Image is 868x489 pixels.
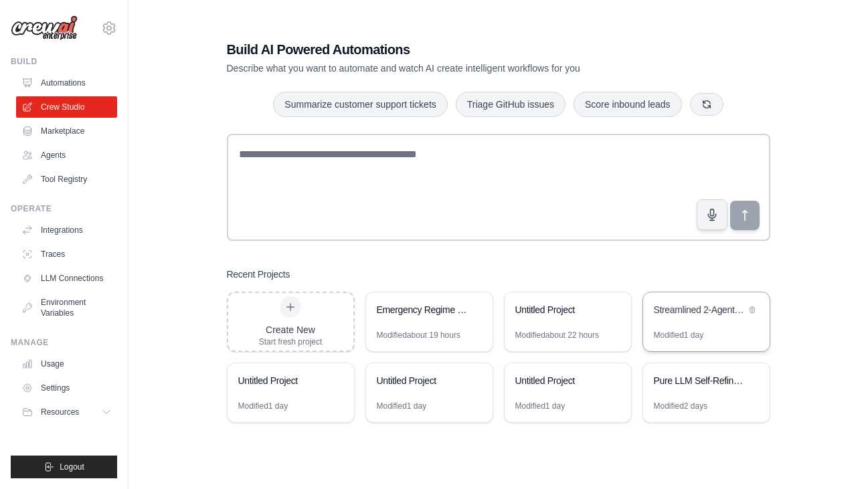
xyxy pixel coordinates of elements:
div: Modified 2 days [654,401,708,411]
button: Triage GitHub issues [456,92,566,117]
button: Get new suggestions [690,93,723,116]
iframe: Chat Widget [801,425,868,489]
button: Logout [11,456,117,478]
a: Usage [16,353,117,375]
div: Start fresh project [259,336,323,347]
div: Create New [259,323,323,336]
h1: Build AI Powered Automations [227,40,677,59]
div: Modified 1 day [654,330,704,340]
div: Modified 1 day [377,401,427,411]
div: Modified 1 day [515,401,566,411]
div: Modified about 22 hours [515,330,599,340]
div: Untitled Project [238,374,330,387]
span: Logout [60,462,84,472]
div: Streamlined 2-Agent Stock Screener [654,303,746,316]
a: Crew Studio [16,96,117,118]
button: Click to speak your automation idea [697,199,727,230]
a: Agents [16,144,117,166]
a: Settings [16,377,117,399]
button: Score inbound leads [574,92,682,117]
a: LLM Connections [16,268,117,289]
a: Tool Registry [16,169,117,190]
div: Untitled Project [515,303,607,316]
div: Pure LLM Self-Refinement Ensemble [654,374,746,387]
div: Build [11,56,117,67]
h3: Recent Projects [227,268,290,281]
a: Environment Variables [16,292,117,324]
a: Traces [16,243,117,265]
div: Untitled Project [377,374,468,387]
a: Automations [16,72,117,94]
a: Marketplace [16,120,117,142]
button: Summarize customer support tickets [273,92,447,117]
p: Describe what you want to automate and watch AI create intelligent workflows for you [227,62,677,75]
div: Modified 1 day [238,401,288,411]
span: Resources [41,407,79,417]
button: Resources [16,401,117,423]
div: Operate [11,203,117,214]
a: Integrations [16,219,117,241]
div: Modified about 19 hours [377,330,460,340]
div: Untitled Project [515,374,607,387]
div: Manage [11,337,117,348]
img: Logo [11,15,78,41]
button: Delete project [746,303,759,316]
div: Emergency Regime Detection & Swing Trading System [377,303,468,316]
